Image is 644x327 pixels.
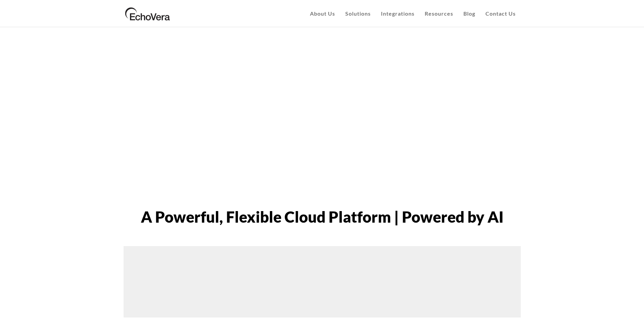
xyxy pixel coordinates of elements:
span: Blog [463,10,475,17]
h1: A Powerful, Flexible Cloud Platform | Powered by AI [124,209,521,225]
img: EchoVera [124,5,172,22]
span: Solutions [345,10,371,17]
span: About Us [310,10,335,17]
span: Contact Us [485,10,516,17]
span: Resources [425,10,453,17]
span: Integrations [381,10,415,17]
